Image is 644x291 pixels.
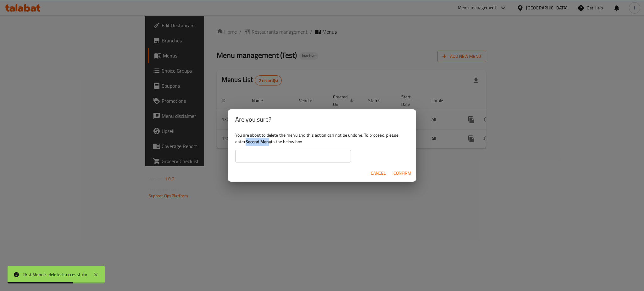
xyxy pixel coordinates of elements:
div: First Menu is deleted successfully [23,271,87,278]
span: Confirm [393,169,411,177]
b: Second Menu [246,138,271,146]
h2: Are you sure? [235,114,409,124]
div: You are about to delete the menu and this action can not be undone. To proceed, please enter in t... [228,129,416,165]
span: Cancel [371,169,386,177]
button: Cancel [368,167,388,179]
button: Confirm [391,167,414,179]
